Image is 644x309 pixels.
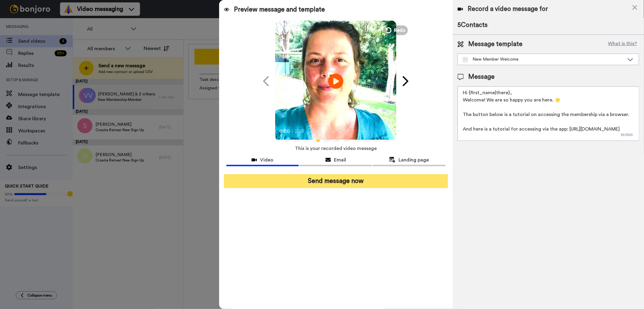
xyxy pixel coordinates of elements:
[279,128,290,135] span: 0:00
[291,128,293,135] span: /
[334,156,346,164] span: Email
[295,128,305,135] span: 2:23
[295,142,377,155] span: This is your recorded video message
[469,72,495,81] span: Message
[463,57,468,62] img: Message-temps.svg
[606,40,639,49] button: What is this?
[224,174,448,188] button: Send message now
[469,40,523,49] span: Message template
[463,56,624,62] div: New Member Welcome
[260,156,273,164] span: Video
[458,86,639,141] textarea: Hi {first_name|there}, Welcome! We are so happy you are here. 🌟 The button below is a tutorial on...
[399,156,429,164] span: Landing page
